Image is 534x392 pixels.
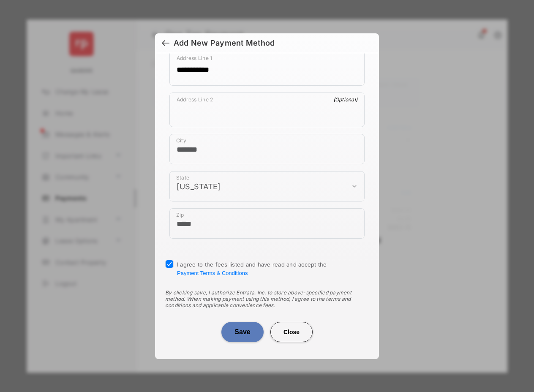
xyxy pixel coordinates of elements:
button: Close [270,322,313,342]
div: payment_method_screening[postal_addresses][addressLine2] [169,93,365,127]
button: Save [221,322,264,342]
div: By clicking save, I authorize Entrata, Inc. to store above-specified payment method. When making ... [165,289,369,308]
div: payment_method_screening[postal_addresses][locality] [169,134,365,164]
div: payment_method_screening[postal_addresses][administrativeArea] [169,171,365,201]
span: I agree to the fees listed and have read and accept the [177,261,327,276]
div: payment_method_screening[postal_addresses][addressLine1] [169,51,365,86]
button: I agree to the fees listed and have read and accept the [177,270,248,276]
div: payment_method_screening[postal_addresses][postalCode] [169,208,365,239]
div: Add New Payment Method [174,38,275,48]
